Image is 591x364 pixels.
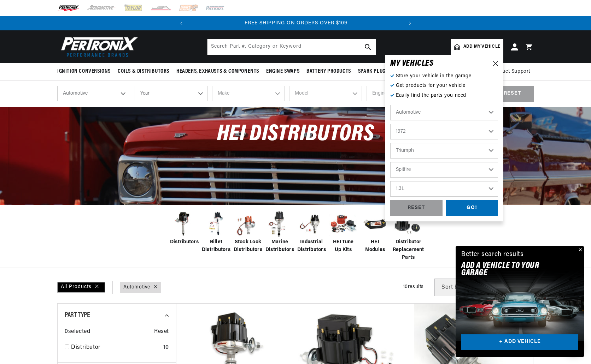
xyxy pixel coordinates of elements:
[265,210,294,238] img: Marine Distributors
[329,238,357,254] span: HEI Tune Up Kits
[234,210,262,238] img: Stock Look Distributors
[446,200,498,216] div: GO!
[329,210,357,238] img: HEI Tune Up Kits
[361,238,389,254] span: HEI Modules
[173,63,263,80] summary: Headers, Exhausts & Components
[123,284,150,291] a: Automotive
[390,105,498,120] select: Ride Type
[361,210,389,254] a: HEI Modules HEI Modules
[306,68,351,75] span: Battery Products
[176,68,259,75] span: Headers, Exhausts & Components
[265,210,294,254] a: Marine Distributors Marine Distributors
[57,35,139,59] img: Pertronix
[575,246,584,255] button: Close
[329,210,357,254] a: HEI Tune Up Kits HEI Tune Up Kits
[154,327,169,336] span: Reset
[393,210,421,262] a: Distributor Replacement Parts Distributor Replacement Parts
[491,68,530,76] span: Product Support
[57,86,130,101] select: Ride Type
[390,143,498,159] select: Make
[390,60,434,67] h6: MY VEHICLE S
[390,82,498,90] p: Get products for your vehicle
[360,39,376,55] button: search button
[297,210,326,238] img: Industrial Distributors
[114,63,173,80] summary: Coils & Distributors
[403,284,424,290] span: 10 results
[65,327,90,336] span: 0 selected
[289,86,362,101] select: Model
[202,210,230,254] a: Billet Distributors Billet Distributors
[355,63,405,80] summary: Spark Plug Wires
[463,43,500,50] span: Add my vehicle
[207,39,376,55] input: Search Part #, Category or Keyword
[390,92,498,100] p: Easily find the parts you need
[212,86,285,101] select: Make
[491,63,534,80] summary: Product Support
[163,343,169,352] div: 10
[265,238,294,254] span: Marine Distributors
[135,86,207,101] select: Year
[170,238,199,246] span: Distributors
[390,72,498,80] p: Store your vehicle in the garage
[361,210,389,238] img: HEI Modules
[390,181,498,197] select: Engine
[263,63,303,80] summary: Engine Swaps
[297,210,326,254] a: Industrial Distributors Industrial Distributors
[461,262,561,277] h2: Add A VEHICLE to your garage
[390,200,443,216] div: RESET
[65,312,90,319] span: Part Type
[451,39,503,55] a: Add my vehicle
[174,16,188,30] button: Translation missing: en.sections.announcements.previous_announcement
[393,238,424,262] span: Distributor Replacement Parts
[367,86,439,101] select: Engine
[189,19,403,27] div: 2 of 2
[461,250,524,260] div: Better search results
[234,210,262,254] a: Stock Look Distributors Stock Look Distributors
[202,210,230,238] img: Billet Distributors
[390,162,498,178] select: Model
[170,210,198,246] a: Distributors Distributors
[266,68,299,75] span: Engine Swaps
[40,16,551,30] slideshow-component: Translation missing: en.sections.announcements.announcement_bar
[245,20,347,26] span: FREE SHIPPING ON ORDERS OVER $109
[71,343,160,352] a: Distributor
[202,238,230,254] span: Billet Distributors
[189,19,403,27] div: Announcement
[390,124,498,139] select: Year
[403,16,417,30] button: Translation missing: en.sections.announcements.next_announcement
[297,238,326,254] span: Industrial Distributors
[57,63,114,80] summary: Ignition Conversions
[57,282,105,293] div: All Products
[217,123,374,146] span: HEI Distributors
[434,279,527,296] select: Sort by
[170,210,198,238] img: Distributors
[393,210,421,238] img: Distributor Replacement Parts
[234,238,262,254] span: Stock Look Distributors
[118,68,169,75] span: Coils & Distributors
[358,68,401,75] span: Spark Plug Wires
[303,63,355,80] summary: Battery Products
[441,285,461,290] span: Sort by
[461,334,578,350] a: + ADD VEHICLE
[57,68,111,75] span: Ignition Conversions
[491,86,534,102] div: RESET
